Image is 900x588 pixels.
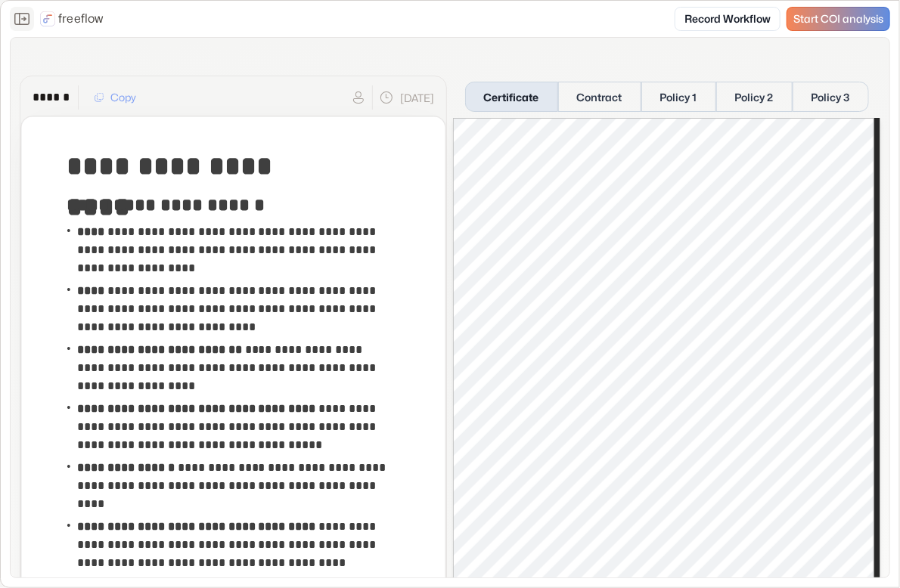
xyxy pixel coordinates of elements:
button: Policy 2 [716,82,793,112]
a: Start COI analysis [787,7,890,31]
button: Copy [85,85,145,110]
a: Record Workflow [675,7,781,31]
span: Start COI analysis [793,13,883,26]
button: Certificate [465,82,558,112]
button: Close the sidebar [10,7,34,31]
button: Contract [558,82,641,112]
a: freeflow [40,10,104,28]
button: Policy 1 [641,82,716,112]
p: [DATE] [400,90,434,106]
button: Policy 3 [793,82,869,112]
p: freeflow [58,10,104,28]
iframe: Certificate [453,118,880,581]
